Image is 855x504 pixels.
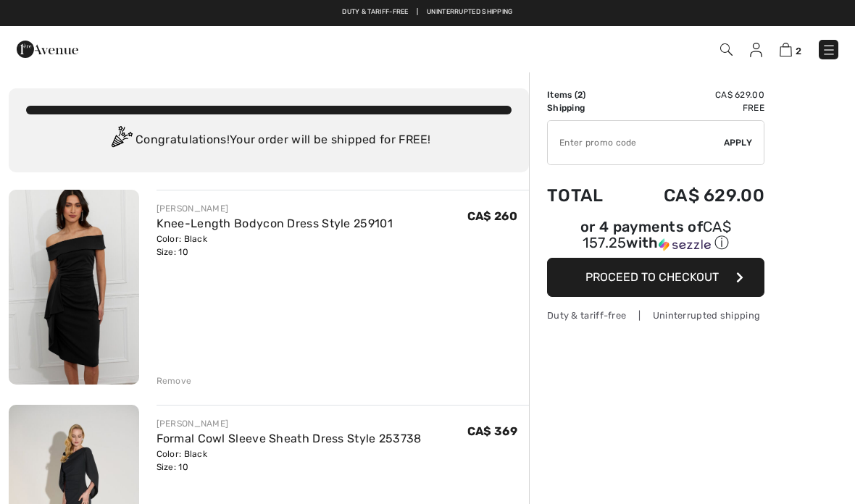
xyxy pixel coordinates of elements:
img: Menu [822,43,836,57]
div: [PERSON_NAME] [157,417,422,430]
div: Congratulations! Your order will be shipped for FREE! [26,126,512,155]
a: 2 [780,41,801,58]
div: or 4 payments of with [547,220,764,253]
img: Search [720,43,733,56]
button: Proceed to Checkout [547,258,764,297]
img: Congratulation2.svg [107,126,135,155]
span: 2 [577,90,583,100]
span: Proceed to Checkout [585,270,719,284]
span: 2 [796,46,801,56]
div: Duty & tariff-free | Uninterrupted shipping [547,308,764,322]
td: Free [625,101,764,114]
img: Sezzle [659,238,711,251]
td: Items ( ) [547,88,625,101]
div: Color: Black Size: 10 [157,232,393,259]
input: Promo code [548,121,724,164]
a: Formal Cowl Sleeve Sheath Dress Style 253738 [157,432,422,445]
span: CA$ 157.25 [583,218,731,251]
img: My Info [750,43,762,57]
a: Knee-Length Bodycon Dress Style 259101 [157,217,393,230]
span: CA$ 260 [467,209,517,223]
div: or 4 payments ofCA$ 157.25withSezzle Click to learn more about Sezzle [547,220,764,258]
span: Apply [724,136,753,149]
div: Color: Black Size: 10 [157,448,422,474]
a: 1ère Avenue [17,41,78,55]
td: CA$ 629.00 [625,88,764,101]
img: Knee-Length Bodycon Dress Style 259101 [9,190,139,385]
td: Shipping [547,101,625,114]
img: 1ère Avenue [17,35,78,64]
span: CA$ 369 [467,424,517,438]
div: Remove [157,374,192,387]
td: CA$ 629.00 [625,171,764,220]
td: Total [547,171,625,220]
img: Shopping Bag [780,43,792,56]
div: [PERSON_NAME] [157,202,393,215]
